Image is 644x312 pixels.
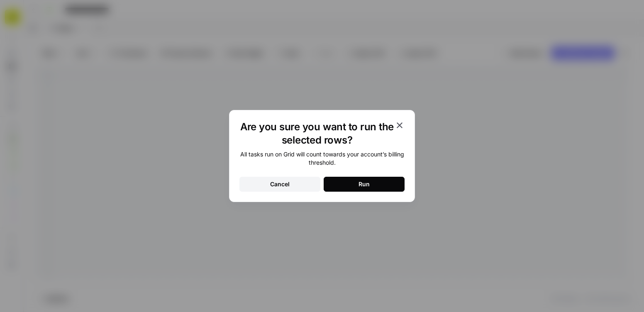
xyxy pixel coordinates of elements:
[270,180,290,188] div: Cancel
[239,177,320,192] button: Cancel
[239,120,395,147] h1: Are you sure you want to run the selected rows?
[324,177,405,192] button: Run
[359,180,370,188] div: Run
[239,150,405,167] div: All tasks run on Grid will count towards your account’s billing threshold.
